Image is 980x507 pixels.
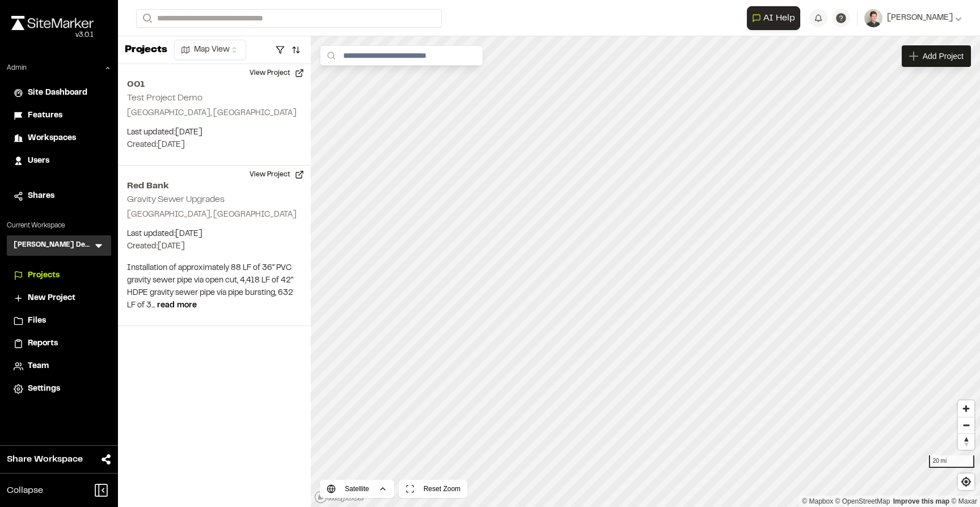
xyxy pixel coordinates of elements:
[835,497,890,505] a: OpenStreetMap
[28,383,60,395] span: Settings
[243,166,311,184] button: View Project
[127,126,302,139] p: Last updated: [DATE]
[28,109,62,122] span: Features
[28,269,60,282] span: Projects
[887,12,953,24] span: [PERSON_NAME]
[958,434,974,450] span: Reset bearing to north
[125,43,167,58] p: Projects
[958,474,974,490] button: Find my location
[747,6,800,30] button: Open AI Assistant
[28,87,87,99] span: Site Dashboard
[399,480,467,498] button: Reset Zoom
[929,455,974,468] div: 20 mi
[127,179,302,193] h2: Red Bank
[7,484,43,497] span: Collapse
[7,221,111,231] p: Current Workspace
[28,360,49,373] span: Team
[28,190,54,202] span: Shares
[802,497,833,505] a: Mapbox
[11,30,94,40] div: Oh geez...please don't...
[747,6,805,30] div: Open AI Assistant
[958,433,974,450] button: Reset bearing to north
[127,209,302,221] p: [GEOGRAPHIC_DATA], [GEOGRAPHIC_DATA]
[127,262,302,312] p: Installation of approximately 88 LF of 36” PVC gravity sewer pipe via open cut, 4,418 LF of 42” H...
[127,139,302,151] p: Created: [DATE]
[14,109,104,122] a: Features
[951,497,977,505] a: Maxar
[28,337,58,350] span: Reports
[28,292,75,305] span: New Project
[157,302,197,309] span: read more
[958,417,974,433] button: Zoom out
[14,360,104,373] a: Team
[958,400,974,417] button: Zoom in
[127,94,202,102] h2: Test Project Demo
[127,196,225,204] h2: Gravity Sewer Upgrades
[893,497,949,505] a: Map feedback
[864,9,882,27] img: User
[14,190,104,202] a: Shares
[127,228,302,240] p: Last updated: [DATE]
[14,292,104,305] a: New Project
[14,155,104,167] a: Users
[14,337,104,350] a: Reports
[136,9,157,28] button: Search
[127,78,302,91] h2: 001
[28,315,46,327] span: Files
[763,11,795,25] span: AI Help
[14,87,104,99] a: Site Dashboard
[314,491,364,504] a: Mapbox logo
[320,480,394,498] button: Satellite
[127,240,302,253] p: Created: [DATE]
[243,64,311,82] button: View Project
[11,16,94,30] img: rebrand.png
[864,9,962,27] button: [PERSON_NAME]
[14,315,104,327] a: Files
[14,269,104,282] a: Projects
[7,453,83,466] span: Share Workspace
[923,50,964,62] span: Add Project
[14,240,93,251] h3: [PERSON_NAME] Demo Workspace
[28,155,49,167] span: Users
[7,63,27,73] p: Admin
[28,132,76,145] span: Workspaces
[127,107,302,120] p: [GEOGRAPHIC_DATA], [GEOGRAPHIC_DATA]
[14,132,104,145] a: Workspaces
[311,36,980,507] canvas: Map
[14,383,104,395] a: Settings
